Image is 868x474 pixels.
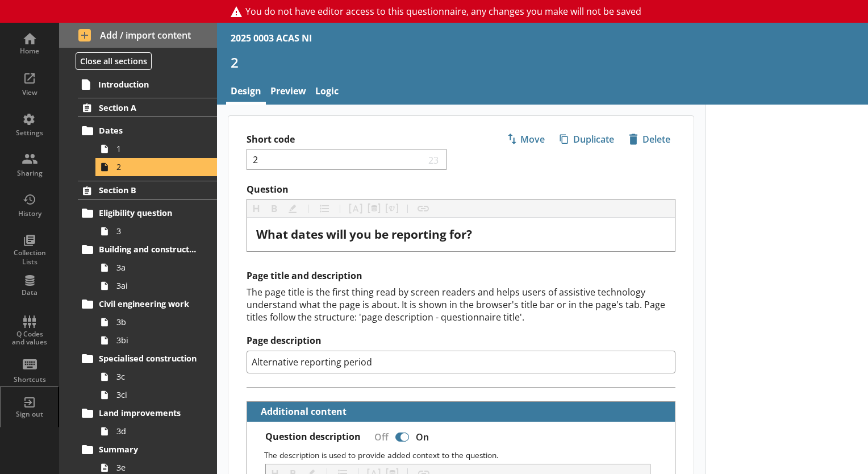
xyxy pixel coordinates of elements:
[624,130,675,149] button: Delete
[116,389,202,400] span: 3ci
[426,154,442,165] span: 23
[78,29,198,41] span: Add / import content
[264,450,666,460] p: The description is used to provide added context to the question.
[99,444,197,455] span: Summary
[95,259,217,277] a: 3a
[99,125,197,136] span: Dates
[95,140,217,158] a: 1
[78,181,217,200] a: Section B
[247,286,675,323] div: The page title is the first thing read by screen readers and helps users of assistive technology ...
[78,295,217,313] a: Civil engineering work
[99,408,197,418] span: Land improvements
[10,375,49,384] div: Shortcuts
[116,462,202,473] span: 3e
[231,53,854,71] h1: 2
[95,331,217,350] a: 3bi
[365,427,393,447] div: Off
[116,262,202,273] span: 3a
[247,184,675,196] label: Question
[83,122,217,176] li: Dates12
[252,402,349,422] button: Additional content
[10,169,49,178] div: Sharing
[10,410,49,419] div: Sign out
[78,440,217,459] a: Summary
[502,130,549,148] span: Move
[78,350,217,368] a: Specialised construction
[116,226,202,236] span: 3
[256,226,472,242] span: What dates will you be reporting for?
[10,330,49,347] div: Q Codes and values
[247,270,675,282] h2: Page title and description
[10,88,49,97] div: View
[247,134,461,145] label: Short code
[502,130,550,149] button: Move
[83,295,217,350] li: Civil engineering work3b3bi
[10,248,49,266] div: Collection Lists
[95,422,217,440] a: 3d
[99,185,197,196] span: Section B
[554,130,619,149] button: Duplicate
[59,23,217,48] button: Add / import content
[83,404,217,440] li: Land improvements3d
[624,130,675,148] span: Delete
[10,209,49,218] div: History
[10,47,49,56] div: Home
[95,158,217,176] a: 2
[77,75,217,93] a: Introduction
[256,227,666,242] div: Question
[95,277,217,295] a: 3ai
[99,207,197,218] span: Eligibility question
[99,244,197,255] span: Building and construction
[99,353,197,364] span: Specialised construction
[99,102,197,113] span: Section A
[266,80,311,105] a: Preview
[95,313,217,331] a: 3b
[226,80,266,105] a: Design
[83,240,217,295] li: Building and construction3a3ai
[83,204,217,240] li: Eligibility question3
[116,280,202,291] span: 3ai
[555,130,619,148] span: Duplicate
[116,426,202,436] span: 3d
[95,222,217,240] a: 3
[116,335,202,346] span: 3bi
[98,79,197,90] span: Introduction
[116,371,202,382] span: 3c
[411,427,438,447] div: On
[78,240,217,259] a: Building and construction
[10,128,49,138] div: Settings
[83,350,217,404] li: Specialised construction3c3ci
[116,143,202,154] span: 1
[78,204,217,222] a: Eligibility question
[116,161,202,172] span: 2
[76,52,152,70] button: Close all sections
[265,431,361,443] label: Question description
[231,32,312,44] div: 2025 0003 ACAS NI
[59,98,217,176] li: Section ADates12
[78,122,217,140] a: Dates
[99,298,197,309] span: Civil engineering work
[247,335,675,347] label: Page description
[10,288,49,297] div: Data
[78,404,217,422] a: Land improvements
[95,368,217,386] a: 3c
[78,98,217,117] a: Section A
[311,80,343,105] a: Logic
[95,386,217,404] a: 3ci
[116,317,202,327] span: 3b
